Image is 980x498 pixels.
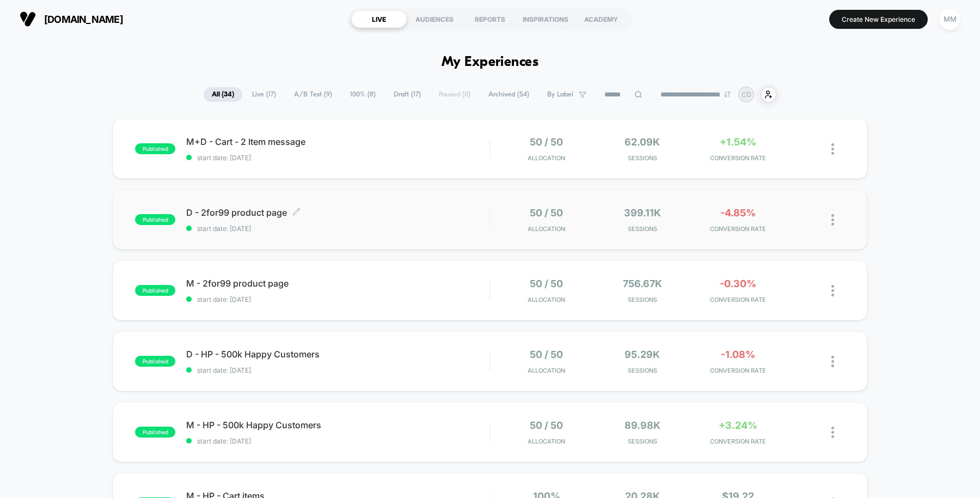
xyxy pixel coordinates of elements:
span: M - 2for99 product page [186,278,489,289]
span: Live ( 17 ) [244,87,284,102]
span: All ( 34 ) [204,87,242,102]
span: By Label [547,90,573,99]
img: Visually logo [20,11,36,27]
span: Sessions [597,225,688,233]
span: 50 / 50 [530,278,563,289]
span: Sessions [597,438,688,445]
span: CONVERSION RATE [693,154,783,162]
img: close [831,356,834,367]
span: 50 / 50 [530,420,563,431]
span: 100% ( 8 ) [342,87,384,102]
span: [DOMAIN_NAME] [44,14,123,25]
span: start date: [DATE] [186,437,489,445]
div: LIVE [351,10,407,28]
span: Sessions [597,367,688,374]
span: +1.54% [720,136,756,148]
span: CONVERSION RATE [693,438,783,445]
span: start date: [DATE] [186,295,489,303]
span: 89.98k [624,420,660,431]
span: Sessions [597,154,688,162]
button: MM [936,8,964,31]
span: 50 / 50 [530,349,563,360]
img: close [831,427,834,438]
span: 50 / 50 [530,136,563,148]
span: published [135,143,175,154]
span: -1.08% [721,349,755,360]
span: published [135,214,175,225]
span: M - HP - 500k Happy Customers [186,420,489,430]
div: INSPIRATIONS [518,10,573,28]
span: start date: [DATE] [186,224,489,233]
span: CONVERSION RATE [693,225,783,233]
img: end [724,91,731,98]
span: 50 / 50 [530,207,563,218]
div: AUDIENCES [407,10,462,28]
span: 399.11k [624,207,661,218]
div: MM [939,9,960,30]
span: start date: [DATE] [186,366,489,374]
span: 756.67k [623,278,662,289]
span: +3.24% [719,420,757,431]
span: Draft ( 17 ) [385,87,429,102]
span: Allocation [528,367,565,374]
span: -0.30% [720,278,756,289]
span: Allocation [528,438,565,445]
span: Allocation [528,296,565,303]
span: M+D - Cart - 2 Item message [186,136,489,147]
div: REPORTS [462,10,518,28]
span: published [135,427,175,438]
span: start date: [DATE] [186,154,489,162]
div: ACADEMY [573,10,629,28]
img: close [831,285,834,296]
span: CONVERSION RATE [693,296,783,303]
img: close [831,143,834,155]
span: D - 2for99 product page [186,207,489,218]
span: 62.09k [624,136,660,148]
span: published [135,356,175,367]
button: Create New Experience [829,10,928,29]
span: D - HP - 500k Happy Customers [186,349,489,360]
span: 95.29k [624,349,660,360]
span: Allocation [528,154,565,162]
h1: My Experiences [442,54,539,70]
span: CONVERSION RATE [693,367,783,374]
button: [DOMAIN_NAME] [16,10,126,28]
span: Sessions [597,296,688,303]
span: A/B Test ( 9 ) [286,87,340,102]
span: Archived ( 54 ) [480,87,537,102]
span: published [135,285,175,296]
span: -4.85% [720,207,756,218]
img: close [831,214,834,226]
p: CD [742,90,751,99]
span: Allocation [528,225,565,233]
